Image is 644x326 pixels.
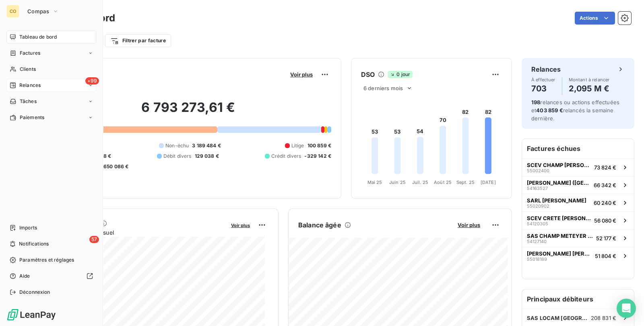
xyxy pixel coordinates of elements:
[19,82,41,89] span: Relances
[308,142,331,149] span: 100 859 €
[412,180,428,185] tspan: Juil. 25
[531,99,619,122] span: relances ou actions effectuées et relancés la semaine dernière.
[101,163,129,170] span: -650 086 €
[536,107,563,113] span: 403 859 €
[531,82,555,95] h4: 703
[522,194,634,211] button: SARL [PERSON_NAME]5502090260 240 €
[389,180,406,185] tspan: Juin 25
[271,153,301,160] span: Crédit divers
[527,204,549,208] span: 55020902
[522,176,634,194] button: [PERSON_NAME] ([GEOGRAPHIC_DATA])5416352766 342 €
[89,236,99,243] span: 57
[481,180,496,185] tspan: [DATE]
[195,153,219,160] span: 129 038 €
[165,142,189,149] span: Non-échu
[458,222,480,228] span: Voir plus
[6,5,19,18] div: CO
[298,220,341,230] h6: Balance âgée
[595,253,616,259] span: 51 804 €
[594,182,616,188] span: 66 342 €
[288,71,315,78] button: Voir plus
[531,64,561,74] h6: Relances
[290,71,313,78] span: Voir plus
[291,142,304,149] span: Litige
[45,228,225,237] span: Chiffre d'affaires mensuel
[522,247,634,264] button: [PERSON_NAME] [PERSON_NAME]5501818951 804 €
[6,270,96,283] a: Aide
[19,289,50,296] span: Déconnexion
[105,34,171,47] button: Filtrer par facture
[522,289,634,309] h6: Principaux débiteurs
[163,153,192,160] span: Débit divers
[569,82,610,95] h4: 2,095 M €
[522,229,634,247] button: SAS CHAMP METEYER P ET F5412714052 177 €
[522,211,634,229] button: SCEV CRETE [PERSON_NAME] ET FILS5412030556 080 €
[569,77,610,82] span: Montant à relancer
[575,12,615,25] button: Actions
[594,217,616,224] span: 56 080 €
[19,224,37,231] span: Imports
[20,66,36,73] span: Clients
[20,50,40,57] span: Factures
[19,33,57,41] span: Tableau de bord
[522,139,634,158] h6: Factures échues
[455,221,483,229] button: Voir plus
[367,180,382,185] tspan: Mai 25
[522,158,634,176] button: SCEV CHAMP [PERSON_NAME]5500240073 824 €
[45,99,331,124] h2: 6 793 273,61 €
[19,240,49,248] span: Notifications
[596,235,616,241] span: 52 177 €
[527,221,548,226] span: 54120305
[531,99,540,105] span: 198
[363,85,403,91] span: 6 derniers mois
[231,223,250,228] span: Voir plus
[6,308,56,321] img: Logo LeanPay
[527,180,590,186] span: [PERSON_NAME] ([GEOGRAPHIC_DATA])
[304,153,331,160] span: -329 142 €
[594,200,616,206] span: 60 240 €
[19,272,30,280] span: Aide
[20,98,37,105] span: Tâches
[27,8,49,14] span: Compas
[229,221,252,229] button: Voir plus
[527,215,591,221] span: SCEV CRETE [PERSON_NAME] ET FILS
[192,142,221,149] span: 3 189 484 €
[527,233,593,239] span: SAS CHAMP METEYER P ET F
[527,197,586,204] span: SARL [PERSON_NAME]
[527,162,591,168] span: SCEV CHAMP [PERSON_NAME]
[527,168,549,173] span: 55002400
[19,256,74,264] span: Paramètres et réglages
[434,180,452,185] tspan: Août 25
[388,71,413,78] span: 0 jour
[527,239,547,244] span: 54127140
[361,70,375,79] h6: DSO
[591,315,616,321] span: 208 831 €
[527,250,592,257] span: [PERSON_NAME] [PERSON_NAME]
[85,77,99,85] span: +99
[594,164,616,171] span: 73 824 €
[527,257,547,262] span: 55018189
[527,315,591,321] span: SAS LOCAM [GEOGRAPHIC_DATA]
[527,186,548,191] span: 54163527
[531,77,555,82] span: À effectuer
[456,180,475,185] tspan: Sept. 25
[20,114,44,121] span: Paiements
[617,299,636,318] div: Open Intercom Messenger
